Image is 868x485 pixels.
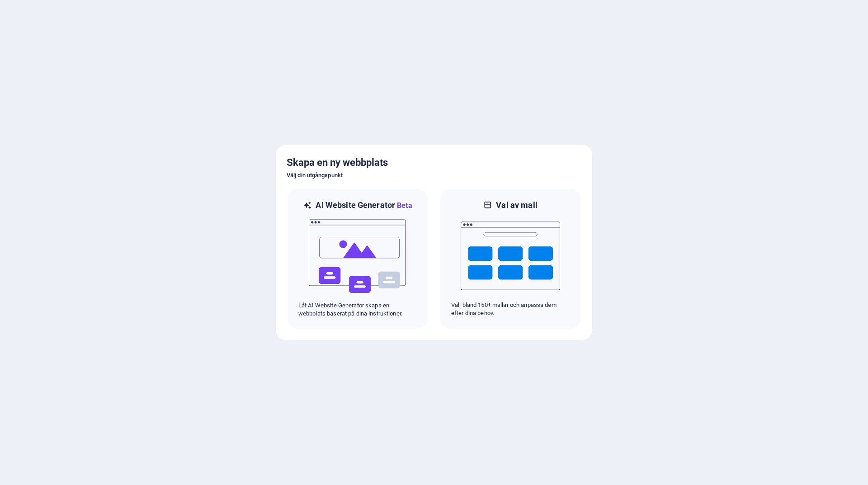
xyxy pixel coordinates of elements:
div: AI Website GeneratorBetaaiLåt AI Website Generator skapa en webbplats baserat på dina instruktioner. [287,188,429,330]
p: Välj bland 150+ mallar och anpassa dem efter dina behov. [451,301,570,317]
h5: Skapa en ny webbplats [287,155,581,170]
span: Beta [395,201,412,210]
h6: Välj din utgångspunkt [287,170,581,181]
img: ai [308,211,407,301]
h6: Val av mall [496,200,538,211]
div: Val av mallVälj bland 150+ mallar och anpassa dem efter dina behov. [439,188,581,330]
h6: AI Website Generator [316,200,412,211]
p: Låt AI Website Generator skapa en webbplats baserat på dina instruktioner. [298,301,417,318]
